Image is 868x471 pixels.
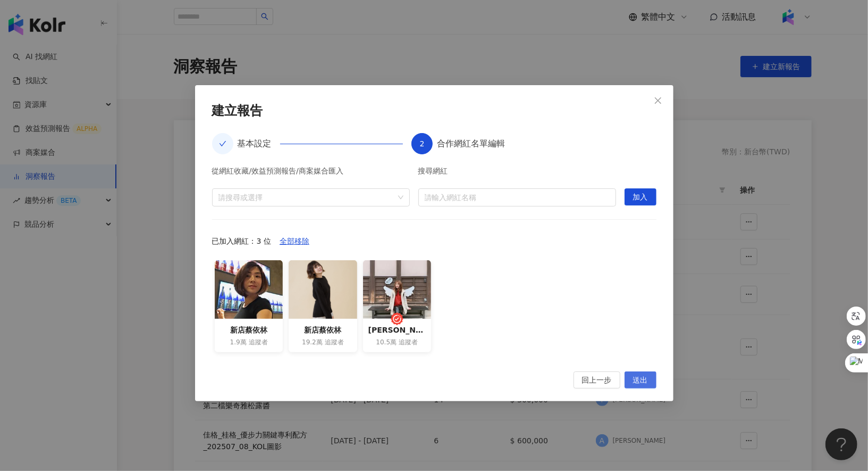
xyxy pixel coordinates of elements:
span: 追蹤者 [399,338,418,347]
div: 新店蔡依林 [220,324,277,336]
button: Close [647,90,669,111]
div: 基本設定 [238,133,280,154]
button: 回上一步 [574,371,620,389]
div: 搜尋網紅 [418,167,616,180]
div: 新店蔡依林 [294,324,351,336]
span: check [219,140,226,147]
span: 19.2萬 [302,338,323,347]
div: 從網紅收藏/效益預測報告/商案媒合匯入 [212,167,410,180]
span: 回上一步 [582,372,612,389]
span: 1.9萬 [230,338,247,347]
button: 送出 [625,371,656,389]
span: 全部移除 [280,233,309,250]
div: 合作網紅名單編輯 [437,133,505,154]
div: 建立報告 [212,102,656,120]
span: 追蹤者 [325,338,344,347]
span: 10.5萬 [376,338,397,347]
button: 加入 [625,188,656,205]
div: [PERSON_NAME] [368,324,426,336]
span: close [654,96,662,105]
span: 加入 [633,189,648,206]
button: 全部移除 [271,233,318,250]
span: 2 [420,139,425,148]
div: 已加入網紅：3 位 [212,233,656,250]
span: 送出 [633,372,648,389]
span: 追蹤者 [249,338,268,347]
